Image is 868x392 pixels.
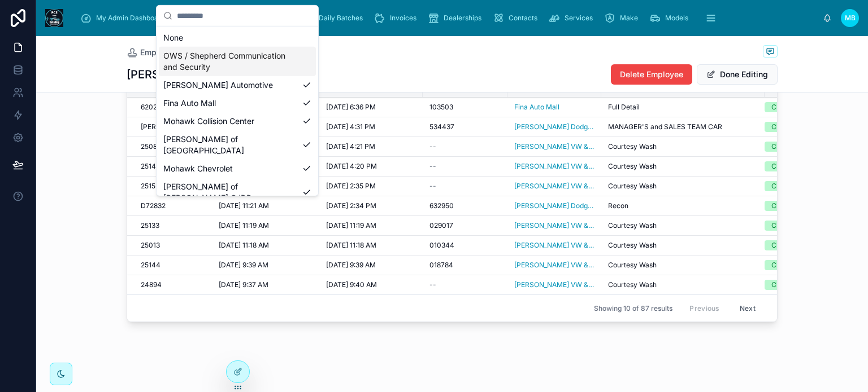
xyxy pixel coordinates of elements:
a: [DATE] 6:36 PM [326,103,416,112]
span: Fina Auto Mall [163,98,216,109]
a: Courtesy Wash [608,182,758,191]
span: [DATE] 11:18 AM [326,241,376,250]
span: 103503 [429,103,453,112]
a: [PERSON_NAME] VW & Audi [514,221,594,230]
a: 25133 [141,221,205,230]
a: 25146 [141,162,205,171]
div: Closed [771,280,793,290]
button: Done Editing [697,64,778,85]
span: 24894 [141,280,162,289]
span: [DATE] 2:35 PM [326,182,376,191]
div: scrollable content [72,6,823,30]
span: 534437 [429,122,454,131]
span: -- [429,280,436,289]
a: 534437 [429,122,501,131]
span: [DATE] 9:39 AM [326,261,376,270]
span: [PERSON_NAME] VW & Audi [514,182,594,191]
button: Delete Employee [611,64,692,85]
a: Services [545,8,601,28]
a: Courtesy Wash [608,221,758,230]
div: Closed [771,161,793,171]
div: Closed [771,221,793,231]
span: [PERSON_NAME] VW & Audi [514,261,594,270]
a: Dealerships [424,8,489,28]
a: [DATE] 11:19 AM [326,221,416,230]
span: [PERSON_NAME] Dodge Ram [514,122,594,131]
a: Closed [765,122,836,132]
a: Recon [608,201,758,210]
span: 010344 [429,241,454,250]
a: [PERSON_NAME] VW & Audi [514,280,594,289]
span: Delete Employee [620,69,683,80]
span: Contacts [509,14,537,23]
a: 6202748 [141,103,205,112]
a: Closed [765,201,836,211]
span: [DATE] 11:21 AM [219,201,269,210]
button: Next [732,299,763,317]
a: [DATE] 2:35 PM [326,182,416,191]
span: Models [665,14,688,23]
span: 25013 [141,241,160,250]
a: [DATE] 9:39 AM [219,261,313,270]
a: 25082 [141,142,205,151]
a: 103503 [429,103,501,112]
div: Closed [771,142,793,152]
a: 25013 [141,241,205,250]
a: Contacts [489,8,545,28]
a: 632950 [429,201,501,210]
a: Full Detail [608,103,758,112]
div: Closed [771,260,793,270]
a: [PERSON_NAME] VW & Audi [514,241,594,250]
a: 25152 [141,182,205,191]
a: Closed [765,102,836,112]
a: [PERSON_NAME] VW & Audi [514,142,594,151]
span: 25146 [141,162,160,171]
span: Courtesy Wash [608,162,657,171]
a: Fina Auto Mall [514,103,559,112]
span: -- [429,182,436,191]
span: Admin Daily Batches [297,14,363,23]
span: Employees [140,47,181,58]
a: -- [429,142,501,151]
span: OWS / Shepherd Communication and Security [163,50,298,73]
span: MB [845,14,856,23]
a: [PERSON_NAME] Dodge Ram [514,201,594,210]
a: [PERSON_NAME] VW & Audi [514,162,594,171]
span: Mohawk Collision Center [163,116,254,127]
span: 632950 [429,201,454,210]
a: [DATE] 11:19 AM [219,221,313,230]
a: [DATE] 4:31 PM [326,122,416,131]
span: [PERSON_NAME] [141,122,196,131]
span: [DATE] 9:37 AM [219,280,268,289]
span: [DATE] 9:39 AM [219,261,268,270]
a: Closed [765,181,836,191]
a: [DATE] 9:37 AM [219,280,313,289]
a: Closed [765,161,836,171]
span: [DATE] 11:18 AM [219,241,269,250]
span: [DATE] 4:21 PM [326,142,375,151]
a: Closed [765,142,836,152]
span: 25082 [141,142,161,151]
span: [DATE] 4:20 PM [326,162,377,171]
a: [PERSON_NAME] [141,122,205,131]
span: Courtesy Wash [608,261,657,270]
a: -- [429,182,501,191]
a: Admin Daily Batches [277,8,371,28]
h1: [PERSON_NAME] [127,67,219,82]
span: [DATE] 9:40 AM [326,280,377,289]
a: Courtesy Wash [608,241,758,250]
span: -- [429,142,436,151]
a: [DATE] 9:40 AM [326,280,416,289]
span: [DATE] 11:19 AM [219,221,269,230]
span: [DATE] 11:19 AM [326,221,376,230]
span: MANAGER'S and SALES TEAM CAR [608,122,722,131]
span: My Admin Dashboard [96,14,165,23]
